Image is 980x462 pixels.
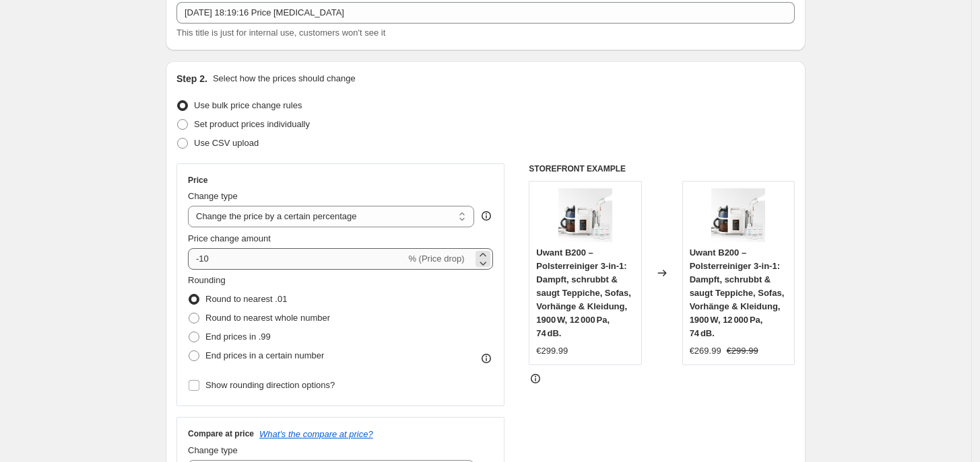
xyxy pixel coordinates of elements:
span: Change type [188,191,238,201]
span: Show rounding direction options? [205,380,335,390]
span: Round to nearest whole number [205,313,330,323]
div: €269.99 [690,344,721,358]
span: Rounding [188,275,226,285]
span: Use CSV upload [194,138,259,148]
img: 61Yxr0RxfhL_80x.jpg [711,188,765,242]
img: 61Yxr0RxfhL_80x.jpg [558,188,612,242]
span: End prices in .99 [205,332,271,342]
span: Price change amount [188,233,271,243]
input: -15 [188,248,405,270]
h6: STOREFRONT EXAMPLE [529,163,795,174]
span: End prices in a certain number [205,350,324,360]
span: Use bulk price change rules [194,100,302,110]
div: €299.99 [536,344,568,358]
span: Change type [188,445,238,455]
span: This title is just for internal use, customers won't see it [176,28,385,38]
p: Select how the prices should change [213,72,356,85]
h3: Compare at price [188,428,254,439]
span: Uwant B200 – Polsterreiniger 3‑in‑1: Dampft, schrubbt & saugt Teppiche, Sofas, Vorhänge & Kleidun... [536,247,631,338]
input: 30% off holiday sale [176,2,795,24]
span: Round to nearest .01 [205,294,287,304]
strike: €299.99 [727,344,758,358]
button: What's the compare at price? [259,429,373,439]
span: Set product prices individually [194,119,310,129]
h3: Price [188,175,207,186]
div: help [480,209,493,223]
h2: Step 2. [176,72,207,85]
span: Uwant B200 – Polsterreiniger 3‑in‑1: Dampft, schrubbt & saugt Teppiche, Sofas, Vorhänge & Kleidun... [690,247,785,338]
span: % (Price drop) [408,254,464,264]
